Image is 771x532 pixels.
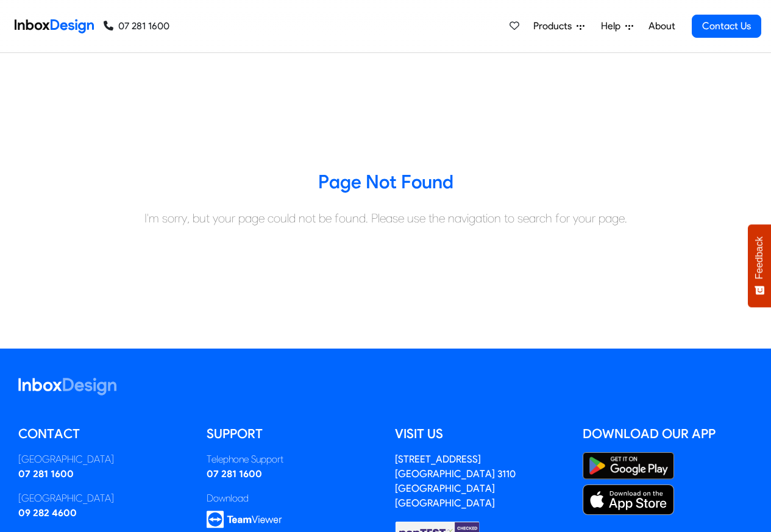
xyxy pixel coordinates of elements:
[583,452,674,480] img: Google Play Store
[18,491,188,506] div: [GEOGRAPHIC_DATA]
[748,224,771,307] button: Feedback - Show survey
[18,452,188,467] div: [GEOGRAPHIC_DATA]
[533,19,577,34] span: Products
[207,511,282,528] img: logo_teamviewer.svg
[207,468,262,480] a: 07 281 1600
[583,425,753,443] h5: Download our App
[601,19,625,34] span: Help
[395,453,516,509] address: [STREET_ADDRESS] [GEOGRAPHIC_DATA] 3110 [GEOGRAPHIC_DATA] [GEOGRAPHIC_DATA]
[104,19,169,34] a: 07 281 1600
[596,14,638,38] a: Help
[18,468,74,480] a: 07 281 1600
[583,484,674,515] img: Apple App Store
[395,425,565,443] h5: Visit us
[207,491,377,506] div: Download
[9,209,762,227] div: I'm sorry, but your page could not be found. Please use the navigation to search for your page.
[18,378,116,395] img: logo_inboxdesign_white.svg
[754,236,765,279] span: Feedback
[207,452,377,467] div: Telephone Support
[692,15,761,38] a: Contact Us
[9,170,762,194] h3: Page Not Found
[645,14,678,38] a: About
[18,425,188,443] h5: Contact
[528,14,589,38] a: Products
[18,507,77,519] a: 09 282 4600
[395,453,516,509] a: [STREET_ADDRESS][GEOGRAPHIC_DATA] 3110[GEOGRAPHIC_DATA][GEOGRAPHIC_DATA]
[207,425,377,443] h5: Support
